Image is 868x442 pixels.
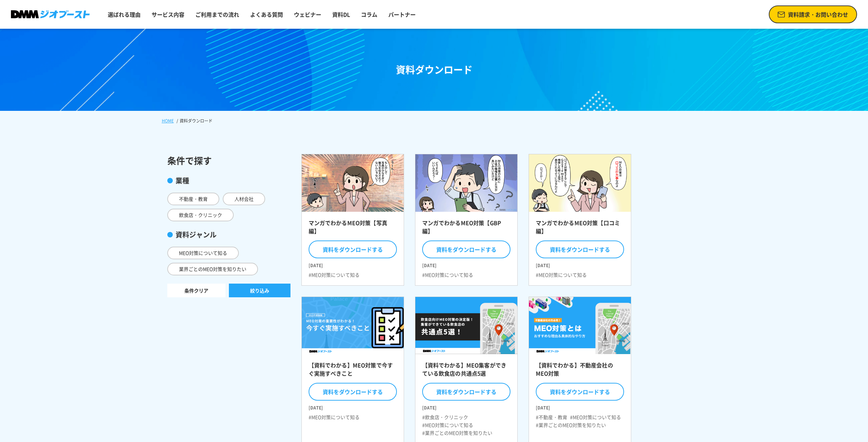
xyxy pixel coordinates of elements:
li: 資料ダウンロード [175,118,214,124]
span: 業界ごとのMEO対策を知りたい [167,263,258,275]
time: [DATE] [536,260,624,269]
a: 選ばれる理由 [105,8,143,21]
button: 絞り込み [229,284,290,297]
div: 業種 [167,175,290,186]
div: 条件で探す [167,154,290,167]
li: #業界ごとのMEO対策を知りたい [422,429,492,437]
li: #MEO対策について知る [570,414,621,421]
a: パートナー [386,8,418,21]
button: 資料をダウンロードする [536,383,624,401]
span: 飲食店・クリニック [167,209,234,221]
a: マンガでわかるMEO対策【GBP編】 資料をダウンロードする [DATE] #MEO対策について知る [415,154,518,286]
li: #MEO対策について知る [309,414,360,421]
button: 資料をダウンロードする [422,240,510,258]
li: #MEO対策について知る [422,421,473,429]
a: HOME [162,118,174,124]
a: サービス内容 [149,8,187,21]
a: 資料請求・お問い合わせ [769,5,857,23]
li: #業界ごとのMEO対策を知りたい [536,421,606,429]
li: #MEO対策について知る [536,271,587,278]
li: #不動産・教育 [536,414,567,421]
li: #MEO対策について知る [422,271,473,278]
span: 人材会社 [223,193,265,205]
h2: 【資料でわかる】MEO集客ができている飲食店の共通点5選 [422,361,510,381]
div: 資料ジャンル [167,230,290,240]
a: マンガでわかるMEO対策【口コミ編】 資料をダウンロードする [DATE] #MEO対策について知る [529,154,631,286]
span: 資料請求・お問い合わせ [788,10,848,18]
h2: マンガでわかるMEO対策【写真編】 [309,219,397,239]
li: #MEO対策について知る [309,271,360,278]
time: [DATE] [309,260,397,269]
img: DMMジオブースト [11,10,90,19]
h1: 資料ダウンロード [396,63,472,77]
time: [DATE] [422,402,510,411]
a: よくある質問 [247,8,286,21]
a: ご利用までの流れ [193,8,242,21]
time: [DATE] [536,402,624,411]
a: 資料DL [329,8,353,21]
h2: マンガでわかるMEO対策【GBP編】 [422,219,510,239]
h2: 【資料でわかる】MEO対策で今すぐ実施すべきこと [309,361,397,381]
a: ウェビナー [291,8,324,21]
a: 条件クリア [167,284,225,297]
a: コラム [358,8,380,21]
time: [DATE] [422,260,510,269]
span: MEO対策について知る [167,247,239,259]
button: 資料をダウンロードする [309,240,397,258]
h2: マンガでわかるMEO対策【口コミ編】 [536,219,624,239]
time: [DATE] [309,402,397,411]
button: 資料をダウンロードする [422,383,510,401]
button: 資料をダウンロードする [309,383,397,401]
li: #飲食店・クリニック [422,414,468,421]
a: マンガでわかるMEO対策【写真編】 資料をダウンロードする [DATE] #MEO対策について知る [301,154,404,286]
button: 資料をダウンロードする [536,240,624,258]
h2: 【資料でわかる】不動産会社のMEO対策 [536,361,624,381]
span: 不動産・教育 [167,193,219,205]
